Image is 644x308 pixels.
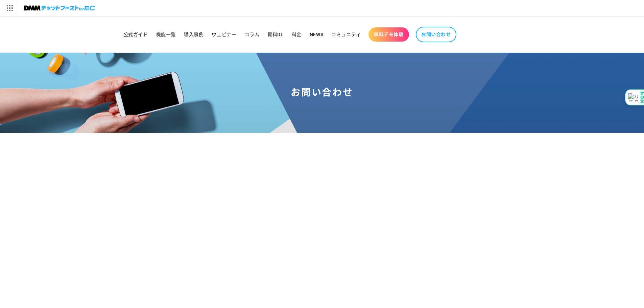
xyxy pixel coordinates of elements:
span: お問い合わせ [421,31,451,38]
span: ウェビナー [212,31,236,38]
a: ウェビナー [208,27,240,42]
a: コラム [240,27,263,42]
a: 公式ガイド [119,27,152,42]
p: 定型文 [640,92,644,103]
img: サービス [1,1,18,15]
a: 無料デモ体験 [368,27,409,42]
a: 資料DL [263,27,287,42]
span: 料金 [292,31,302,38]
a: 導入事例 [180,27,208,42]
button: 定型文 [625,89,644,105]
a: お問い合わせ [416,27,456,42]
span: 機能一覧 [156,31,176,38]
span: 導入事例 [184,31,204,38]
h1: お問い合わせ [8,87,636,99]
a: 料金 [288,27,306,42]
a: コミュニティ [327,27,365,42]
span: 資料DL [267,31,283,38]
a: NEWS [306,27,327,42]
span: 無料デモ体験 [374,31,404,38]
span: コラム [244,31,259,38]
span: NEWS [310,31,323,38]
a: 機能一覧 [152,27,180,42]
div: 定型文モーダルを開く（ドラッグで移動できます） [625,89,644,105]
img: チャットブーストforEC [24,3,95,13]
span: コミュニティ [331,31,361,38]
span: 公式ガイド [123,31,148,38]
